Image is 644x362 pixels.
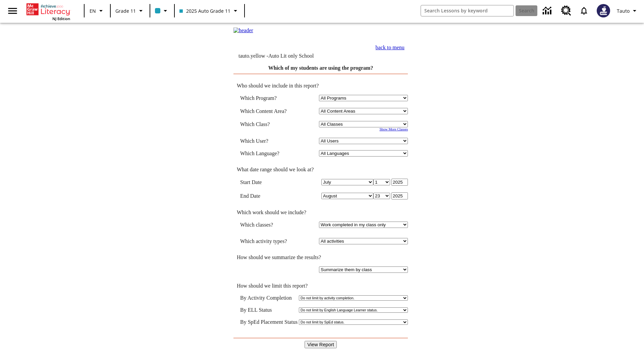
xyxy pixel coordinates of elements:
[557,2,575,20] a: Resource Center, Will open in new tab
[233,209,408,216] td: Which work should we include?
[240,150,297,157] td: Which Language?
[233,283,408,289] td: How should we limit this report?
[240,95,297,101] td: Which Program?
[379,127,408,131] a: Show More Classes
[268,53,314,59] nobr: Auto Lit only School
[113,5,148,17] button: Grade: Grade 11, Select a grade
[177,5,242,17] button: Class: 2025 Auto Grade 11, Select your class
[597,4,610,17] img: Avatar
[539,2,557,20] a: Data Center
[179,7,230,14] span: 2025 Auto Grade 11
[233,83,408,89] td: Who should we include in this report?
[240,192,297,199] td: End Date
[152,5,172,17] button: Class color is light blue. Change class color
[240,108,287,114] nobr: Which Content Area?
[305,341,337,348] input: View Report
[240,295,298,301] td: By Activity Completion
[52,16,70,21] span: NJ Edition
[240,222,297,228] td: Which classes?
[614,5,641,17] button: Profile/Settings
[87,5,108,17] button: Language: EN, Select a language
[240,307,298,313] td: By ELL Status
[26,2,70,21] div: Home
[421,5,514,16] input: search field
[90,7,96,14] span: EN
[115,7,136,14] span: Grade 11
[593,2,614,19] button: Select a new avatar
[268,65,373,71] a: Which of my students are using the program?
[233,27,253,34] img: header
[575,2,593,19] a: Notifications
[240,179,297,186] td: Start Date
[240,138,297,144] td: Which User?
[233,167,408,173] td: What date range should we look at?
[3,1,22,21] button: Open side menu
[233,254,408,260] td: How should we summarize the results?
[240,121,297,127] td: Which Class?
[238,53,340,59] td: tauto.yellow -
[376,45,405,50] a: back to menu
[240,319,298,325] td: By SpEd Placement Status
[240,238,297,244] td: Which activity types?
[617,7,630,14] span: Tauto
